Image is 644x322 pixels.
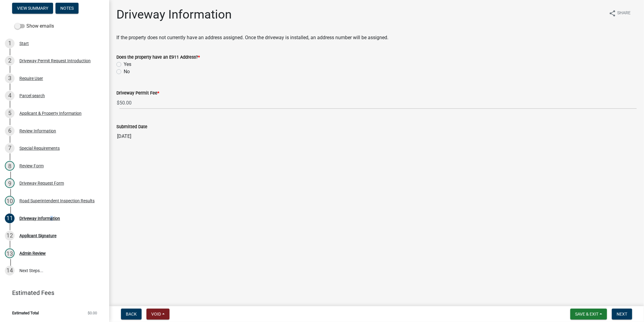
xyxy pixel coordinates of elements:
div: 13 [5,248,15,258]
h1: Driveway Information [116,7,232,22]
div: 5 [5,108,15,118]
div: Review Form [19,164,44,168]
div: 10 [5,196,15,206]
label: Driveway Permit Fee [116,91,159,95]
div: 4 [5,91,15,101]
div: Driveway Permit Request Introduction [19,59,91,63]
div: 11 [5,214,15,223]
div: 9 [5,178,15,188]
div: 1 [5,39,15,48]
div: 7 [5,143,15,153]
span: Save & Exit [575,312,599,317]
div: Require User [19,76,43,80]
button: Back [121,309,142,320]
wm-modal-confirm: Notes [55,6,79,11]
div: 14 [5,266,15,276]
div: Admin Review [19,251,46,255]
span: $ [116,97,120,109]
div: Parcel search [19,94,45,98]
span: Estimated Total [12,311,39,315]
a: Estimated Fees [5,287,99,299]
div: Driveway Request Form [19,181,64,185]
label: Show emails [15,22,54,30]
div: Driveway Information [19,216,60,221]
label: No [124,68,130,75]
button: Next [612,309,632,320]
div: 2 [5,56,15,66]
label: Submitted Date [116,125,147,129]
i: share [609,10,616,17]
button: Void [146,309,169,320]
div: Applicant & Property Information [19,111,82,115]
div: Applicant Signature [19,234,56,238]
wm-modal-confirm: Summary [12,6,53,11]
div: 3 [5,74,15,83]
button: Notes [55,3,79,14]
span: Next [617,312,627,317]
div: Review Information [19,129,56,133]
button: View Summary [12,3,53,14]
span: $0.00 [88,311,97,315]
button: shareShare [604,7,636,19]
div: Start [19,41,29,46]
div: 6 [5,126,15,136]
label: Does the property have an E911 Address? [116,55,200,60]
div: Special Requirements [19,146,60,150]
div: 8 [5,161,15,171]
div: 12 [5,231,15,241]
div: Road Superintendent Inspection Results [19,199,95,203]
span: Back [126,312,137,317]
p: If the property does not currently have an address assigned. Once the driveway is installed, an a... [116,34,637,41]
span: Void [151,312,161,317]
button: Save & Exit [570,309,607,320]
span: Share [617,10,631,17]
label: Yes [124,61,131,68]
